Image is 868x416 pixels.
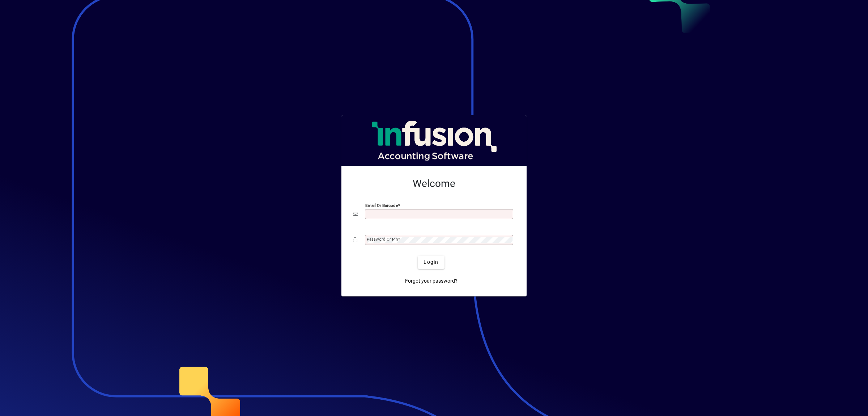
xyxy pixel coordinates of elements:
h2: Welcome [353,178,515,190]
a: Forgot your password? [402,275,460,288]
mat-label: Password or Pin [367,237,398,242]
span: Login [424,258,438,266]
span: Forgot your password? [405,277,458,285]
button: Login [418,256,444,269]
mat-label: Email or Barcode [365,203,398,208]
